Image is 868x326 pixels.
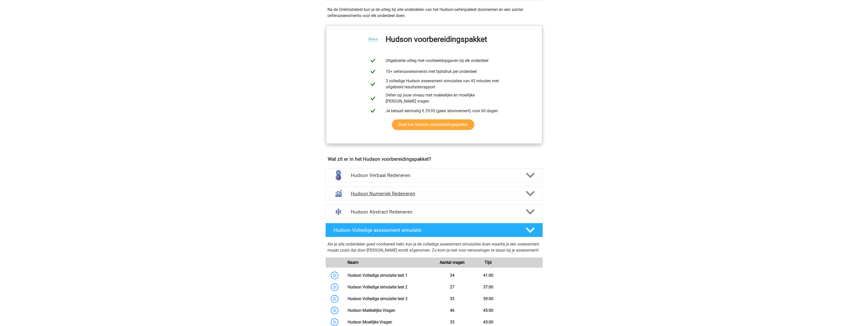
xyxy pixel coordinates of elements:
div: Naam [344,259,434,266]
h4: Hudson Verbaal Redeneren [351,172,517,178]
div: Hudson Volledige simulatie test 1 [344,272,434,279]
div: Hudson Makkelijke Vragen [344,307,434,314]
h4: Hudson Abstract Redeneren [351,209,517,215]
div: Als je alle onderdelen goed voorbereid hebt, kun je de volledige assessment simulaties doen waarb... [327,241,541,255]
div: Na de Oriëntatietest kun je de uitleg bij alle onderdelen van het Hudson-oefenpakket doornemen en... [325,7,543,19]
div: Hudson Volledige simulatie test 3 [344,296,434,302]
a: Hudson Volledige assessment simulatie [323,223,545,237]
h4: Wat zit er in het Hudson voorbereidingspakket? [328,156,541,162]
div: Tijd [470,259,506,266]
img: abstract redeneren [332,205,345,218]
a: abstract redeneren Hudson Abstract Redeneren [323,205,545,219]
img: verbaal redeneren [332,169,345,182]
a: Start het Hudson voorbereidingspakket [392,119,474,130]
a: numeriek redeneren Hudson Numeriek Redeneren [323,186,545,201]
a: verbaal redeneren Hudson Verbaal Redeneren [323,168,545,182]
h4: Hudson Volledige assessment simulatie [334,227,517,233]
h4: Hudson Numeriek Redeneren [351,191,517,197]
div: Aantal vragen [434,259,470,266]
div: Hudson Moeilijke Vragen [344,319,434,325]
div: Hudson Volledige simulatie test 2 [344,284,434,290]
img: numeriek redeneren [332,187,345,200]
